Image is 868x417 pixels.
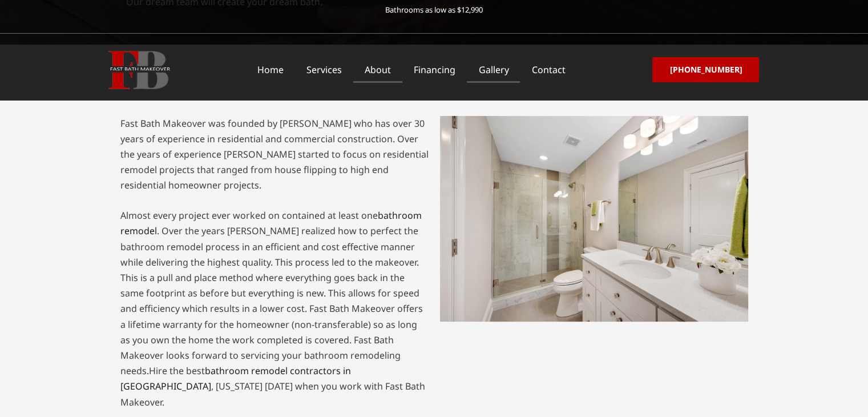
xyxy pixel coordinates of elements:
a: Financing [402,57,467,83]
a: Home [246,57,295,83]
a: bathroom remodel contractors in [GEOGRAPHIC_DATA] [120,364,351,392]
p: Fast Bath Makeover was founded by [PERSON_NAME] who has over 30 years of experience in residentia... [120,116,429,194]
a: [PHONE_NUMBER] [652,57,759,82]
a: About [353,57,402,83]
a: Contact [520,57,576,83]
p: Almost every project ever worked on contained at least one . Over the years [PERSON_NAME] realize... [120,208,429,410]
img: Fast Bath Makeover icon [108,51,170,89]
span: [PHONE_NUMBER] [669,66,742,74]
span: Hire the best , [US_STATE] [DATE] when you work with Fast Bath Makeover. [120,364,425,408]
a: Gallery [467,57,520,83]
a: Services [295,57,353,83]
